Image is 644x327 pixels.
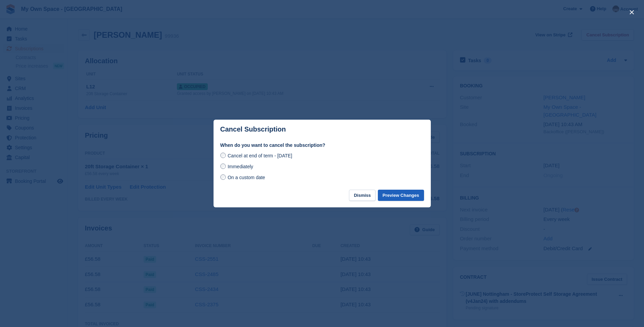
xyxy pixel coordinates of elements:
label: When do you want to cancel the subscription? [220,142,424,149]
p: Cancel Subscription [220,125,286,133]
span: On a custom date [227,175,265,180]
button: Dismiss [349,190,375,201]
button: close [626,7,637,18]
button: Preview Changes [378,190,424,201]
span: Cancel at end of term - [DATE] [227,153,292,158]
span: Immediately [227,164,253,169]
input: Cancel at end of term - [DATE] [220,153,226,158]
input: Immediately [220,163,226,169]
input: On a custom date [220,174,226,180]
